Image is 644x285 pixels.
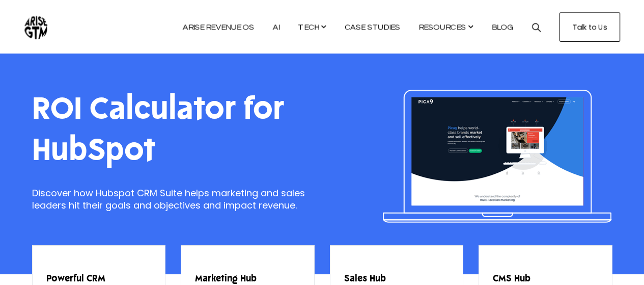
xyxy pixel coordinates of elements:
[264,5,289,49] a: AI
[559,12,620,42] a: Talk to Us
[344,272,450,284] h4: Sales Hub
[32,89,315,172] h1: ROI Calculator for HubSpot
[483,5,523,49] a: BLOG
[409,5,483,49] a: RESOURCES
[174,5,264,49] a: ARISE REVENUE OS
[335,5,409,49] a: CASE STUDIES
[24,14,47,39] img: ARISE GTM logo
[418,21,466,33] span: RESOURCES
[195,272,300,284] h4: Marketing Hub
[493,272,598,284] h4: CMS Hub
[32,187,315,212] p: Discover how Hubspot CRM Suite helps marketing and sales leaders hit their goals and objectives a...
[289,5,336,49] a: TECH
[383,90,612,223] img: Describe your image
[46,272,152,284] h4: Powerful CRM
[298,21,319,33] span: TECH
